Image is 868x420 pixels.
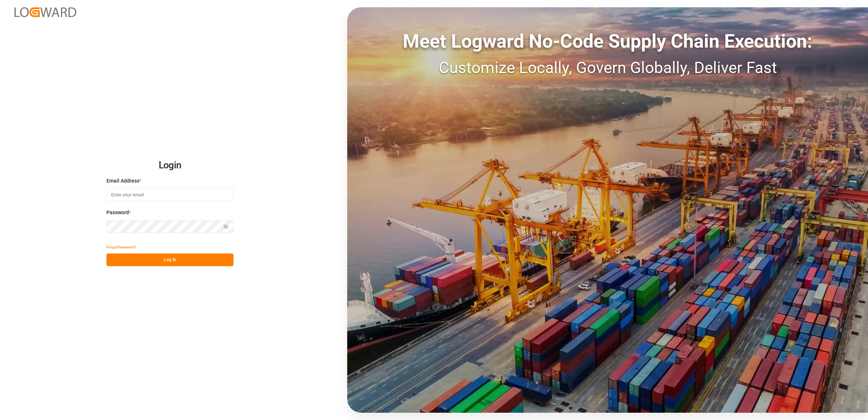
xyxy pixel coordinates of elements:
img: Logward_new_orange.png [15,7,76,17]
div: Customize Locally, Govern Globally, Deliver Fast [347,56,868,80]
div: Meet Logward No-Code Supply Chain Execution: [347,27,868,56]
span: Password [106,209,129,216]
input: Enter your email [106,188,234,201]
span: Email Address [106,177,139,185]
button: Log In [106,253,234,266]
button: Forgot Password? [106,241,136,253]
h2: Login [106,154,234,177]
